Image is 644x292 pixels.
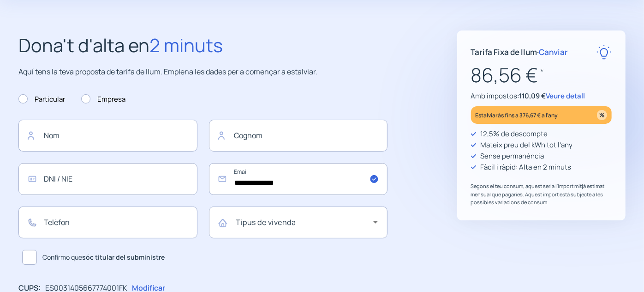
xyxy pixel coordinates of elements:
label: Particular [18,94,65,105]
p: 12,5% de descompte [481,128,548,140]
p: Amb impostos: [471,91,612,102]
span: Confirmo que [42,252,165,262]
label: Empresa [81,94,125,105]
span: 110,09 € [519,91,546,101]
img: percentage_icon.svg [597,110,607,120]
b: sóc titular del subministre [82,253,165,262]
p: Fàcil i ràpid: Alta en 2 minuts [481,162,572,173]
p: Estalviaràs fins a 376,67 € a l'any [476,110,558,121]
h2: Dona't d'alta en [18,30,388,60]
p: 86,56 € [471,60,612,91]
img: rate-E.svg [596,44,612,60]
p: Mateix preu del kWh tot l'any [481,140,573,151]
span: 2 minuts [149,32,223,58]
span: Veure detall [546,91,585,101]
p: Segons el teu consum, aquest seria l'import mitjà estimat mensual que pagaries. Aquest import est... [471,182,612,207]
p: Tarifa Fixa de llum · [471,46,568,58]
span: Canviar [539,47,568,57]
p: Sense permanència [481,151,544,162]
p: Aquí tens la teva proposta de tarifa de llum. Emplena les dades per a començar a estalviar. [18,66,388,78]
mat-label: Tipus de vivenda [236,217,296,227]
